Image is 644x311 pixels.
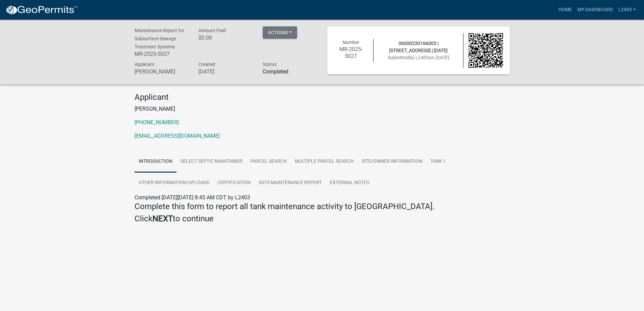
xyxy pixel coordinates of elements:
a: Multiple Parcel Search [291,151,358,173]
a: External Notes [326,172,373,194]
a: Select Septic Maintainer [176,151,246,173]
span: Status [263,62,277,67]
span: Number [342,40,359,45]
a: My Dashboard [575,3,616,16]
span: Completed [DATE][DATE] 8:45 AM CDT by L2403 [135,194,250,201]
span: by L2403 [409,55,429,60]
h4: Applicant [135,92,510,102]
a: [PHONE_NUMBER] [135,119,179,126]
a: Site/Owner Information [358,151,426,173]
h6: [DATE] [198,68,253,75]
a: Tank 1 [426,151,450,173]
span: Applicant [135,62,154,67]
span: Created [198,62,215,67]
a: Parcel search [246,151,291,173]
span: Maintenance Report for Subsurface Sewage Treatment Systems [135,28,184,49]
span: 06000230166003 | [STREET_ADDRESS] | [DATE] [389,41,448,53]
h6: [PERSON_NAME] [135,68,189,75]
span: Amount Paid [198,28,226,33]
a: Home [556,3,575,16]
a: SSTS Maintenance Report [255,172,326,194]
a: [EMAIL_ADDRESS][DOMAIN_NAME] [135,133,220,139]
h4: Complete this form to report all tank maintenance activity to [GEOGRAPHIC_DATA]. [135,202,510,212]
a: L2403 [616,3,639,16]
h4: Click to continue [135,214,510,224]
h6: $0.00 [198,35,253,41]
img: QR code [469,33,503,68]
a: Other Information/Uploads [135,172,213,194]
a: Introduction [135,151,176,173]
span: Submitted on [DATE] [388,55,449,60]
h6: MR-2025-5027 [334,46,368,59]
strong: Completed [263,68,288,75]
strong: NEXT [152,214,173,223]
button: Actions [263,26,297,39]
h6: MR-2025-5027 [135,51,189,57]
a: Certification [213,172,255,194]
p: [PERSON_NAME] [135,105,510,113]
